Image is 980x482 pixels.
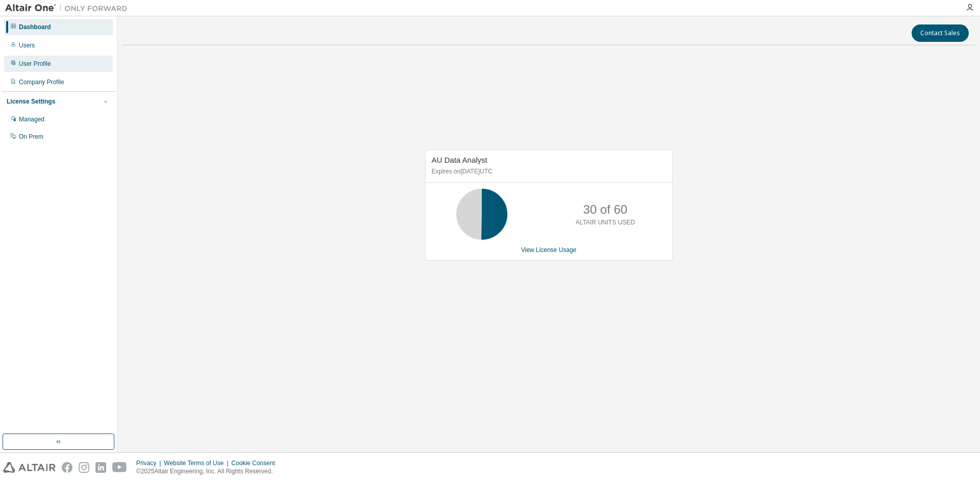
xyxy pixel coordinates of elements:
[62,462,72,473] img: facebook.svg
[5,3,133,13] img: Altair One
[112,462,127,473] img: youtube.svg
[19,133,43,141] div: On Prem
[521,246,577,253] a: View License Usage
[912,24,969,42] button: Contact Sales
[19,78,64,86] div: Company Profile
[136,459,164,467] div: Privacy
[583,201,627,218] p: 30 of 60
[136,467,281,476] p: © 2025 Altair Engineering, Inc. All Rights Reserved.
[3,462,56,473] img: altair_logo.svg
[79,462,89,473] img: instagram.svg
[19,23,51,31] div: Dashboard
[576,218,635,227] p: ALTAIR UNITS USED
[7,97,55,106] div: License Settings
[432,156,487,164] span: AU Data Analyst
[19,60,51,68] div: User Profile
[95,462,106,473] img: linkedin.svg
[19,115,44,123] div: Managed
[19,41,35,49] div: Users
[164,459,231,467] div: Website Terms of Use
[231,459,281,467] div: Cookie Consent
[432,167,664,176] p: Expires on [DATE] UTC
